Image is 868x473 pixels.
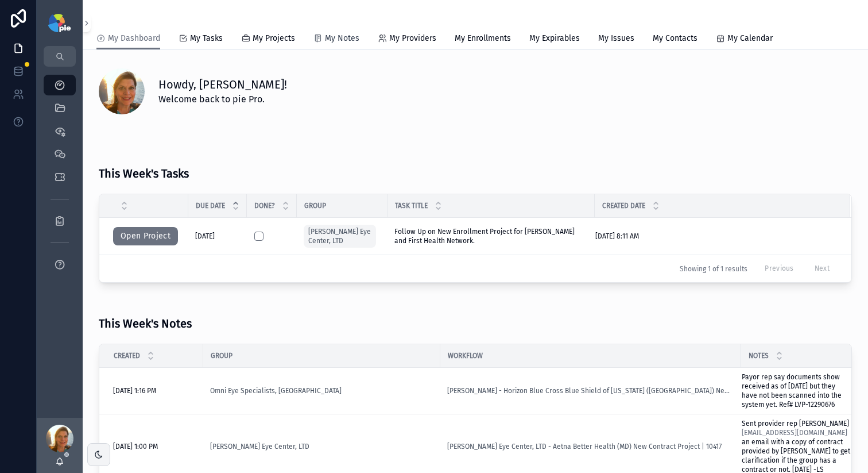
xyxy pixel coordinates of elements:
a: My Issues [598,28,634,51]
span: Payor rep say documents show received as of [DATE] but they have not been scanned into the system... [742,373,843,409]
span: Workflow [448,351,483,360]
span: My Calendar [727,33,773,44]
span: Done? [254,201,275,210]
span: Task Title [395,201,428,210]
a: My Calendar [716,28,773,51]
span: My Tasks [190,33,223,44]
a: [PERSON_NAME] - Horizon Blue Cross Blue Shield of [US_STATE] ([GEOGRAPHIC_DATA]) New Enrollment P... [447,386,734,395]
span: Created [114,351,140,360]
a: My Notes [313,28,359,51]
a: [PERSON_NAME] Eye Center, LTD [210,442,433,451]
span: Showing 1 of 1 results [680,264,747,274]
a: [PERSON_NAME] Eye Center, LTD [304,225,376,248]
a: Omni Eye Specialists, [GEOGRAPHIC_DATA] [210,386,342,395]
a: My Expirables [529,28,580,51]
span: My Providers [389,33,436,44]
a: My Enrollments [455,28,511,51]
a: [PERSON_NAME] Eye Center, LTD - Aetna Better Health (MD) New Contract Project | 10417 [447,442,722,451]
a: My Dashboard [96,28,160,50]
h1: Howdy, [PERSON_NAME]! [158,76,287,93]
a: [PERSON_NAME] Eye Center, LTD - Aetna Better Health (MD) New Contract Project | 10417 [447,442,734,451]
span: My Dashboard [108,33,160,44]
span: Group [211,351,232,360]
span: My Enrollments [455,33,511,44]
span: My Projects [253,33,295,44]
a: My Contacts [653,28,697,51]
a: [EMAIL_ADDRESS][DOMAIN_NAME] [742,429,847,437]
span: Created Date [602,201,645,210]
span: Welcome back to pie Pro. [158,93,287,106]
a: Open Project [113,232,178,240]
img: App logo [48,14,71,32]
h3: This Week's Tasks [99,165,189,182]
a: My Providers [378,28,436,51]
span: [DATE] 1:00 PM [113,442,158,451]
span: My Expirables [529,33,580,44]
button: Open Project [113,227,178,245]
span: Notes [749,351,769,360]
span: [DATE] 1:16 PM [113,386,156,395]
span: [PERSON_NAME] Eye Center, LTD [308,227,371,245]
span: Follow Up on New Enrollment Project for [PERSON_NAME] and First Health Network. [394,227,588,245]
a: My Projects [241,28,295,51]
div: scrollable content [37,67,83,290]
span: Group [304,201,326,210]
a: [DATE] 1:16 PM [113,386,196,395]
a: [DATE] 1:00 PM [113,442,196,451]
a: Omni Eye Specialists, [GEOGRAPHIC_DATA] [210,386,433,395]
span: [DATE] 8:11 AM [595,232,639,241]
h3: This Week's Notes [99,315,192,332]
span: My Issues [598,33,634,44]
span: My Notes [325,33,359,44]
span: My Contacts [653,33,697,44]
span: [DATE] [195,232,215,241]
span: Due Date [196,201,225,210]
a: Payor rep say documents show received as of [DATE] but they have not been scanned into the system... [742,372,850,409]
a: My Tasks [179,28,223,51]
a: [PERSON_NAME] Eye Center, LTD [210,442,309,451]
